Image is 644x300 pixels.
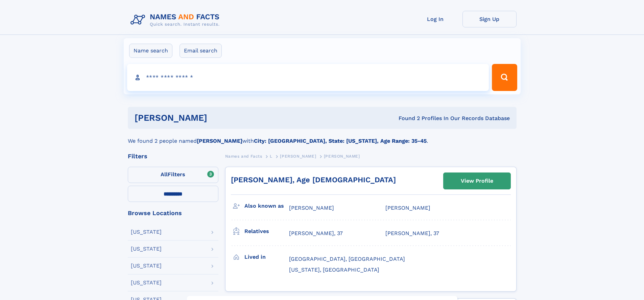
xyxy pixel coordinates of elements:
div: Found 2 Profiles In Our Records Database [303,115,510,122]
span: All [161,171,168,178]
span: [PERSON_NAME] [324,154,360,159]
a: L [270,152,272,160]
div: [US_STATE] [131,229,162,235]
span: [GEOGRAPHIC_DATA], [GEOGRAPHIC_DATA] [289,256,405,262]
a: [PERSON_NAME], Age [DEMOGRAPHIC_DATA] [231,176,396,184]
span: L [270,154,272,159]
input: search input [127,64,489,91]
button: Search Button [492,64,517,91]
h1: [PERSON_NAME] [135,114,303,122]
div: Browse Locations [128,210,218,216]
a: Names and Facts [225,152,262,160]
h3: Lived in [244,251,289,263]
a: [PERSON_NAME], 37 [385,230,439,237]
a: [PERSON_NAME], 37 [289,230,343,237]
a: [PERSON_NAME] [280,152,316,160]
h3: Relatives [244,226,289,237]
img: Logo Names and Facts [128,11,225,29]
span: [PERSON_NAME] [289,205,334,211]
h3: Also known as [244,200,289,212]
b: [PERSON_NAME] [197,138,242,144]
div: [US_STATE] [131,263,162,269]
a: View Profile [444,173,510,189]
label: Name search [129,44,172,58]
span: [US_STATE], [GEOGRAPHIC_DATA] [289,267,379,273]
label: Email search [180,44,222,58]
b: City: [GEOGRAPHIC_DATA], State: [US_STATE], Age Range: 35-45 [254,138,427,144]
span: [PERSON_NAME] [280,154,316,159]
div: View Profile [461,173,493,189]
label: Filters [128,167,218,183]
div: Filters [128,153,218,159]
div: [US_STATE] [131,246,162,252]
a: Sign Up [462,11,517,27]
a: Log In [408,11,462,27]
div: [US_STATE] [131,280,162,285]
div: We found 2 people named with . [128,129,517,145]
span: [PERSON_NAME] [385,205,430,211]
